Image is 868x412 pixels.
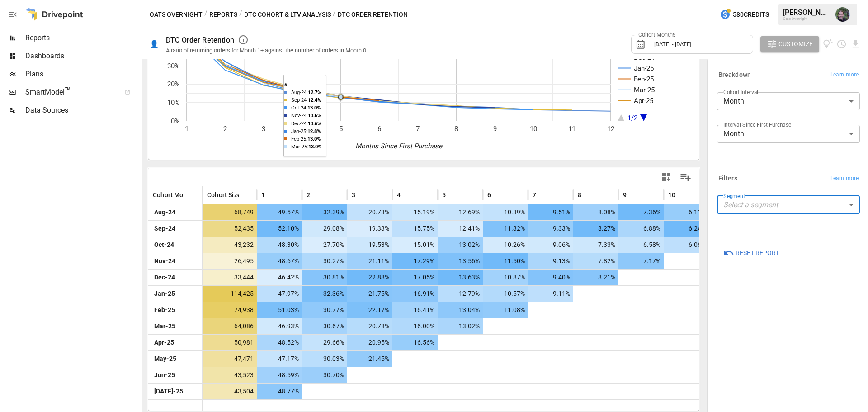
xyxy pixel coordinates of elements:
[487,237,526,253] span: 10.26%
[352,302,391,318] span: 22.17%
[716,6,773,23] button: 580Credits
[261,221,300,237] span: 52.10%
[636,31,678,39] label: Cohort Months
[223,125,227,133] text: 2
[307,335,345,350] span: 29.66%
[634,86,655,94] text: Mar-25
[261,302,300,318] span: 51.03%
[623,237,662,253] span: 6.58%
[153,318,198,334] span: Mar-25
[442,318,481,334] span: 13.02%
[487,302,526,318] span: 11.08%
[736,247,779,259] span: Reset Report
[487,190,491,199] span: 6
[25,105,140,116] span: Data Sources
[442,253,481,269] span: 13.56%
[261,204,300,220] span: 49.57%
[397,204,436,220] span: 15.19%
[627,114,637,122] text: 1/2
[533,221,571,237] span: 9.33%
[352,221,391,237] span: 19.33%
[153,351,198,367] span: May-25
[311,189,324,201] button: Sort
[150,9,203,20] button: Oats Overnight
[454,125,458,133] text: 8
[397,221,436,237] span: 15.75%
[397,190,401,199] span: 4
[356,189,369,201] button: Sort
[300,125,304,133] text: 4
[778,38,813,50] span: Customize
[442,204,481,220] span: 12.69%
[760,36,819,52] button: Customize
[783,8,830,17] div: [PERSON_NAME]
[723,88,758,96] label: Cohort Interval
[207,335,255,350] span: 50,981
[442,190,446,199] span: 5
[397,302,436,318] span: 16.41%
[668,204,707,220] span: 6.11%
[623,221,662,237] span: 6.88%
[307,204,345,220] span: 32.39%
[623,253,662,269] span: 7.17%
[718,70,751,80] h6: Breakdown
[307,286,345,302] span: 32.36%
[207,221,255,237] span: 52,435
[668,190,675,199] span: 10
[627,189,640,201] button: Sort
[487,270,526,285] span: 10.87%
[723,192,745,200] label: Segment
[533,286,571,302] span: 9.11%
[718,174,737,184] h6: Filters
[339,125,343,133] text: 5
[333,9,336,20] div: /
[167,62,179,70] text: 30%
[355,142,443,150] text: Months Since First Purchase
[207,270,255,285] span: 33,444
[668,221,707,237] span: 6.24%
[578,270,617,285] span: 8.21%
[352,318,391,334] span: 20.78%
[261,253,300,269] span: 48.67%
[352,253,391,269] span: 21.11%
[578,190,581,199] span: 8
[153,204,198,220] span: Aug-24
[578,204,617,220] span: 8.08%
[153,253,198,269] span: Nov-24
[150,40,159,48] div: 👤
[207,190,241,199] span: Cohort Size
[733,9,769,20] span: 580 Credits
[830,71,859,80] span: Learn more
[352,270,391,285] span: 22.88%
[397,286,436,302] span: 16.91%
[676,189,689,201] button: Sort
[207,318,255,334] span: 64,086
[623,190,627,199] span: 9
[823,36,833,52] button: View documentation
[533,253,571,269] span: 9.13%
[442,270,481,285] span: 13.63%
[261,351,300,367] span: 47.17%
[266,189,278,201] button: Sort
[723,200,778,209] em: Select a segment
[537,189,550,201] button: Sort
[830,2,855,27] button: Rick DeKeizer
[153,335,198,350] span: Apr-25
[261,286,300,302] span: 47.97%
[533,204,571,220] span: 9.51%
[204,9,208,20] div: /
[261,384,300,399] span: 48.77%
[25,69,140,80] span: Plans
[487,253,526,269] span: 11.50%
[153,384,198,399] span: [DATE]-25
[675,167,696,187] button: Manage Columns
[533,237,571,253] span: 9.06%
[578,221,617,237] span: 8.27%
[207,253,255,269] span: 26,495
[207,286,255,302] span: 114,425
[153,190,193,199] span: Cohort Month
[207,367,255,383] span: 43,523
[209,9,237,20] button: Reports
[240,189,252,201] button: Sort
[578,253,617,269] span: 7.82%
